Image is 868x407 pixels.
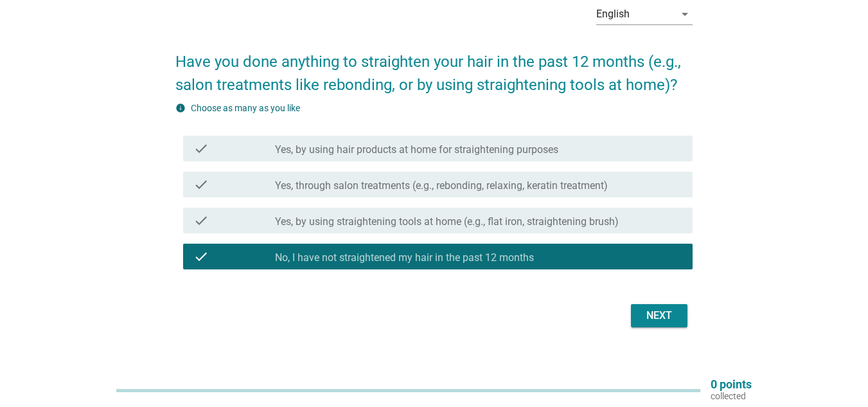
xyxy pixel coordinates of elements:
[275,251,534,264] label: No, I have not straightened my hair in the past 12 months
[175,37,693,96] h2: Have you done anything to straighten your hair in the past 12 months (e.g., salon treatments like...
[711,379,752,390] p: 0 points
[193,141,209,156] i: check
[596,8,630,20] div: English
[275,179,608,192] label: Yes, through salon treatments (e.g., rebonding, relaxing, keratin treatment)
[193,213,209,228] i: check
[193,249,209,264] i: check
[275,215,619,228] label: Yes, by using straightening tools at home (e.g., flat iron, straightening brush)
[711,390,752,402] p: collected
[175,103,186,113] i: info
[631,304,687,327] button: Next
[677,6,693,22] i: arrow_drop_down
[191,103,300,113] label: Choose as many as you like
[641,308,677,323] div: Next
[193,177,209,192] i: check
[275,143,558,156] label: Yes, by using hair products at home for straightening purposes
